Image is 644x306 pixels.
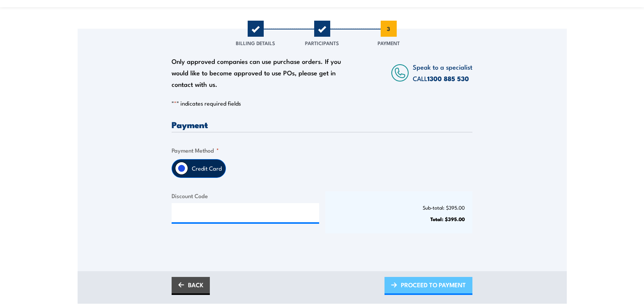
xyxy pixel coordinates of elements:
[305,39,339,47] span: Participants
[401,275,466,295] span: PROCEED TO PAYMENT
[384,277,472,295] a: PROCEED TO PAYMENT
[172,277,210,295] a: BACK
[333,205,465,210] p: Sub-total: $395.00
[430,215,465,223] strong: Total: $395.00
[236,39,275,47] span: Billing Details
[413,62,472,83] span: Speak to a specialist CALL
[378,39,400,47] span: Payment
[381,21,397,37] span: 3
[172,99,472,107] p: " " indicates required fields
[188,160,225,177] label: Credit Card
[314,21,330,37] span: 2
[248,21,264,37] span: 1
[172,120,472,129] h3: Payment
[172,55,345,90] div: Only approved companies can use purchase orders. If you would like to become approved to use POs,...
[427,73,469,83] a: 1300 885 530
[172,191,319,200] label: Discount Code
[172,146,219,155] legend: Payment Method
